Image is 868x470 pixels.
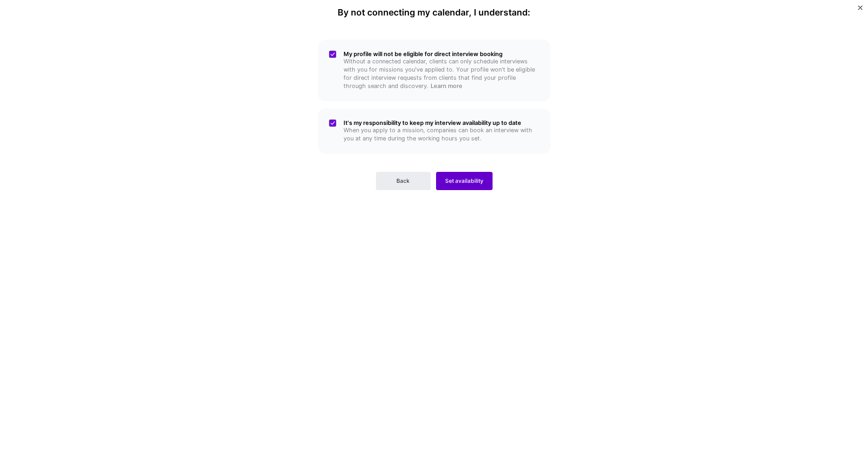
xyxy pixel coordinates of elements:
h4: By not connecting my calendar, I understand: [338,7,530,18]
h5: My profile will not be eligible for direct interview booking [344,51,539,57]
p: Without a connected calendar, clients can only schedule interviews with you for missions you've a... [344,57,539,90]
p: When you apply to a mission, companies can book an interview with you at any time during the work... [344,126,539,143]
span: Back [396,177,410,185]
button: Close [858,5,863,15]
button: Back [376,172,431,190]
span: Set availability [445,177,483,185]
a: Learn more [431,83,462,89]
h5: It's my responsibility to keep my interview availability up to date [344,119,539,126]
button: Set availability [436,172,493,190]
